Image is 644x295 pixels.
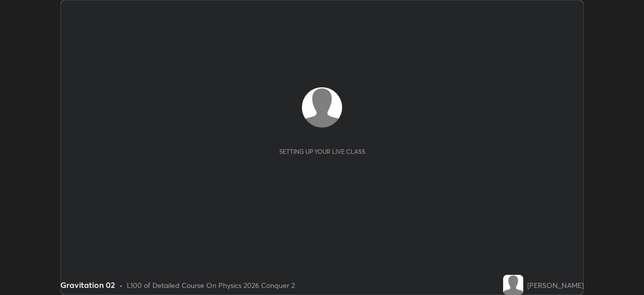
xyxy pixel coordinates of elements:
img: default.png [302,87,342,128]
div: Setting up your live class [279,148,365,155]
div: [PERSON_NAME] [527,280,584,290]
img: default.png [503,275,523,295]
div: • [119,280,123,290]
div: L100 of Detailed Course On Physics 2026 Conquer 2 [127,280,295,290]
div: Gravitation 02 [60,279,115,291]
